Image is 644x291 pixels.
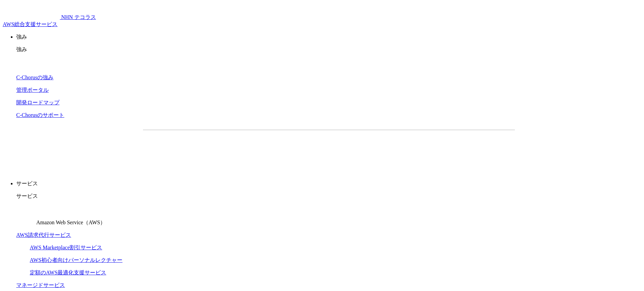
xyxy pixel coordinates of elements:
[30,245,102,250] a: AWS Marketplace割引サービス
[16,34,641,41] p: 強み
[16,180,641,187] p: サービス
[3,14,96,27] a: AWS総合支援サービス C-Chorus NHN テコラスAWS総合支援サービス
[16,112,64,118] a: C-Chorusのサポート
[16,193,641,200] p: サービス
[36,220,105,225] span: Amazon Web Service（AWS）
[3,3,60,19] img: AWS総合支援サービス C-Chorus
[16,282,65,288] a: マネージドサービス
[16,87,49,93] a: 管理ポータル
[217,141,326,158] a: 資料を請求する
[16,232,71,238] a: AWS請求代行サービス
[30,270,106,275] a: 定額のAWS最適化支援サービス
[16,100,59,105] a: 開発ロードマップ
[16,205,35,224] img: Amazon Web Service（AWS）
[332,141,441,158] a: まずは相談する
[16,75,53,80] a: C-Chorusの強み
[16,46,641,53] p: 強み
[30,257,122,263] a: AWS初心者向けパーソナルレクチャー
